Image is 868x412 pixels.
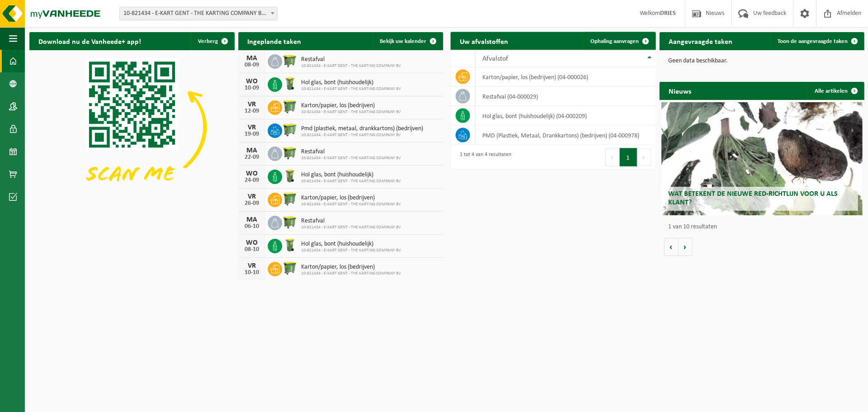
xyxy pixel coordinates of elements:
[661,102,863,215] a: Wat betekent de nieuwe RED-richtlijn voor u als klant?
[282,260,297,276] img: WB-0770-HPE-GN-50
[301,148,401,156] span: Restafval
[373,32,442,50] a: Bekijk uw kalender
[243,246,261,253] div: 08-10
[619,148,637,166] button: 1
[660,10,676,17] strong: DRIES
[243,200,261,207] div: 26-09
[243,177,261,184] div: 24-09
[282,99,297,114] img: WB-0770-HPE-GN-50
[243,223,261,230] div: 06-10
[282,237,297,253] img: WB-0140-HPE-GN-50
[29,50,235,204] img: Download de VHEPlus App
[29,32,150,50] h2: Download nu de Vanheede+ app!
[451,32,517,50] h2: Uw afvalstoffen
[668,224,860,230] p: 1 van 10 resultaten
[637,148,651,166] button: Next
[668,58,855,64] p: Geen data beschikbaar.
[301,264,401,271] span: Karton/papier, los (bedrijven)
[590,38,639,44] span: Ophaling aanvragen
[301,248,401,253] span: 10-821434 - E-KART GENT - THE KARTING COMPANY BV
[380,38,426,44] span: Bekijk uw kalender
[243,85,261,91] div: 10-09
[301,63,401,69] span: 10-821434 - E-KART GENT - THE KARTING COMPANY BV
[120,7,277,20] span: 10-821434 - E-KART GENT - THE KARTING COMPANY BV - GENT
[301,125,423,133] span: Pmd (plastiek, metaal, drankkartons) (bedrijven)
[807,82,863,100] a: Alle artikelen
[301,86,401,92] span: 10-821434 - E-KART GENT - THE KARTING COMPANY BV
[243,147,261,154] div: MA
[282,53,297,68] img: WB-1100-HPE-GN-51
[664,238,678,256] button: Vorige
[605,148,619,166] button: Previous
[301,202,401,207] span: 10-821434 - E-KART GENT - THE KARTING COMPANY BV
[778,38,848,44] span: Toon de aangevraagde taken
[243,170,261,177] div: WO
[243,124,261,131] div: VR
[476,126,656,145] td: PMD (Plastiek, Metaal, Drankkartons) (bedrijven) (04-000978)
[301,171,401,179] span: Hol glas, bont (huishoudelijk)
[301,102,401,109] span: Karton/papier, los (bedrijven)
[198,38,218,44] span: Verberg
[243,101,261,108] div: VR
[583,32,655,50] a: Ophaling aanvragen
[243,108,261,114] div: 12-09
[282,191,297,207] img: WB-0770-HPE-GN-50
[282,122,297,137] img: WB-0660-HPE-GN-50
[282,168,297,184] img: WB-0140-HPE-GN-50
[455,147,511,167] div: 1 tot 4 van 4 resultaten
[243,193,261,200] div: VR
[301,225,401,230] span: 10-821434 - E-KART GENT - THE KARTING COMPANY BV
[301,56,401,63] span: Restafval
[282,76,297,91] img: WB-0140-HPE-GN-50
[476,67,656,87] td: karton/papier, los (bedrijven) (04-000026)
[476,87,656,106] td: restafval (04-000029)
[301,218,401,225] span: Restafval
[476,106,656,126] td: hol glas, bont (huishoudelijk) (04-000209)
[678,238,692,256] button: Volgende
[668,190,838,206] span: Wat betekent de nieuwe RED-richtlijn voor u als klant?
[282,214,297,230] img: WB-1100-HPE-GN-51
[301,133,423,138] span: 10-821434 - E-KART GENT - THE KARTING COMPANY BV
[301,271,401,276] span: 10-821434 - E-KART GENT - THE KARTING COMPANY BV
[301,156,401,161] span: 10-821434 - E-KART GENT - THE KARTING COMPANY BV
[243,131,261,137] div: 19-09
[482,55,508,62] span: Afvalstof
[119,7,278,20] span: 10-821434 - E-KART GENT - THE KARTING COMPANY BV - GENT
[770,32,863,50] a: Toon de aangevraagde taken
[243,78,261,85] div: WO
[191,32,234,50] button: Verberg
[243,216,261,223] div: MA
[659,82,700,99] h2: Nieuws
[243,154,261,161] div: 22-09
[238,32,310,50] h2: Ingeplande taken
[243,62,261,68] div: 08-09
[282,145,297,161] img: WB-1100-HPE-GN-51
[659,32,741,50] h2: Aangevraagde taken
[301,241,401,248] span: Hol glas, bont (huishoudelijk)
[243,55,261,62] div: MA
[301,109,401,115] span: 10-821434 - E-KART GENT - THE KARTING COMPANY BV
[301,179,401,184] span: 10-821434 - E-KART GENT - THE KARTING COMPANY BV
[301,79,401,86] span: Hol glas, bont (huishoudelijk)
[243,270,261,276] div: 10-10
[243,239,261,246] div: WO
[243,262,261,270] div: VR
[301,194,401,202] span: Karton/papier, los (bedrijven)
